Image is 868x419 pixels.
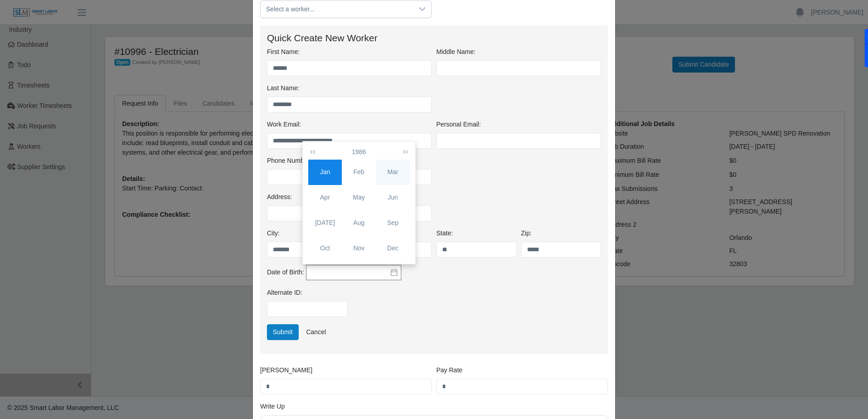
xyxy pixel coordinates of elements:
div: Dec [376,244,410,253]
a: Cancel [300,324,332,340]
div: Apr [308,193,342,202]
label: Pay Rate [436,365,463,375]
label: [PERSON_NAME] [260,365,312,375]
label: First Name: [267,47,300,57]
div: Sep [376,218,410,228]
div: Oct [308,244,342,253]
div: Mar [376,167,410,177]
label: Zip: [521,229,532,238]
label: Work Email: [267,120,301,129]
label: Date of Birth: [267,268,304,277]
div: Feb [342,167,376,177]
label: State: [436,229,453,238]
button: 1986 [350,144,368,160]
body: Rich Text Area. Press ALT-0 for help. [7,7,339,17]
div: [DATE] [308,218,342,228]
div: Jan [308,167,342,177]
div: Jun [376,193,410,202]
div: May [342,193,376,202]
label: Address: [267,192,292,202]
div: Aug [342,218,376,228]
h4: Quick Create New Worker [267,32,601,44]
button: Submit [267,324,299,340]
div: Nov [342,244,376,253]
label: Last Name: [267,83,300,93]
label: Phone Number: [267,156,311,166]
label: Personal Email: [436,120,481,129]
label: Alternate ID: [267,288,302,297]
label: Middle Name: [436,47,475,57]
label: City: [267,229,280,238]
